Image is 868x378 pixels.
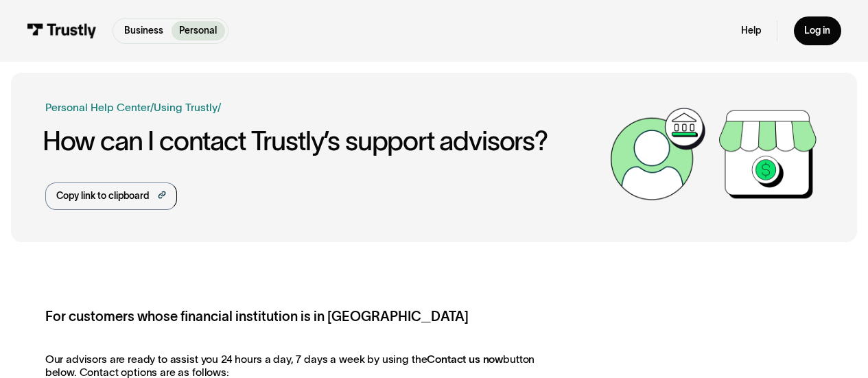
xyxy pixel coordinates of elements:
[179,24,217,38] p: Personal
[45,182,177,210] a: Copy link to clipboard
[45,99,150,115] a: Personal Help Center
[43,126,604,156] h1: How can I contact Trustly’s support advisors?
[172,21,225,40] a: Personal
[804,25,830,37] div: Log in
[150,99,154,115] div: /
[116,21,171,40] a: Business
[124,24,163,38] p: Business
[45,309,469,324] strong: For customers whose financial institution is in [GEOGRAPHIC_DATA]
[741,25,761,37] a: Help
[154,102,218,113] a: Using Trustly
[427,353,503,365] strong: Contact us now
[56,189,149,204] div: Copy link to clipboard
[794,16,841,45] a: Log in
[27,23,97,38] img: Trustly Logo
[218,99,221,115] div: /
